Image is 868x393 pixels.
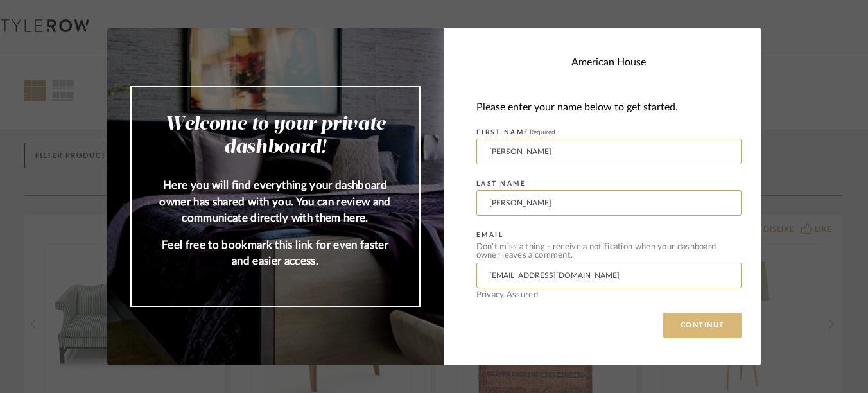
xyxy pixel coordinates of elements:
h2: Welcome to your private dashboard! [157,113,394,159]
div: American House [571,55,646,70]
p: Feel free to bookmark this link for even faster and easier access. [157,237,394,270]
label: LAST NAME [476,180,526,188]
label: FIRST NAME [476,128,555,136]
input: Enter Last Name [476,190,742,216]
label: EMAIL [476,231,504,239]
span: Required [530,129,555,135]
div: Privacy Assured [476,291,742,299]
div: Please enter your name below to get started. [476,99,742,116]
div: Don’t miss a thing - receive a notification when your dashboard owner leaves a comment. [476,243,742,259]
input: Enter Email [476,263,742,288]
input: Enter First Name [476,139,742,164]
p: Here you will find everything your dashboard owner has shared with you. You can review and commun... [157,177,394,227]
button: CONTINUE [663,313,742,338]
